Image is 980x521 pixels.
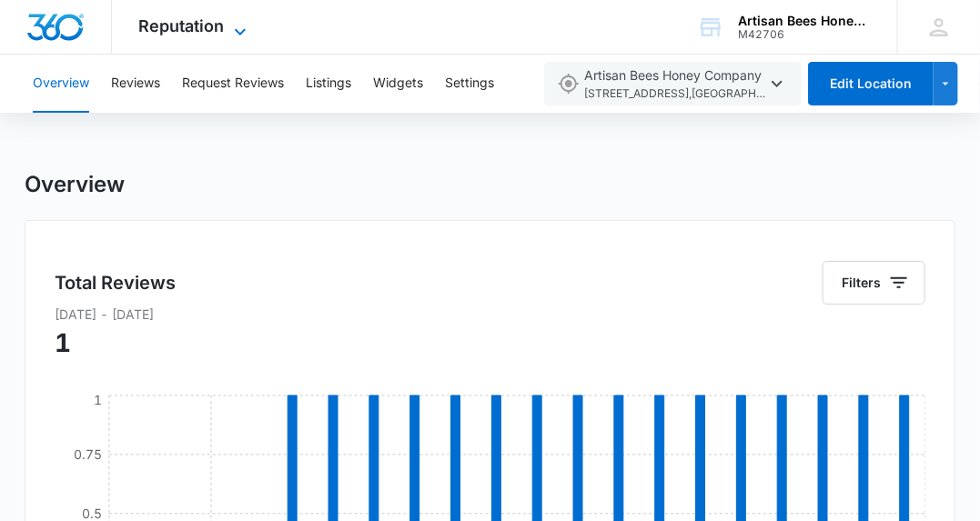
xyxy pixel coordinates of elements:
[55,269,176,296] h5: Total Reviews
[139,16,225,35] span: Reputation
[33,55,89,113] button: Overview
[55,327,71,358] span: 1
[584,85,766,103] span: [STREET_ADDRESS] , [GEOGRAPHIC_DATA] , [GEOGRAPHIC_DATA]
[55,305,925,324] p: [DATE] - [DATE]
[823,261,925,305] button: Filters
[74,446,102,462] tspan: 0.75
[445,55,494,113] button: Settings
[94,393,102,408] tspan: 1
[738,14,871,28] div: account name
[738,28,871,41] div: account id
[182,55,284,113] button: Request Reviews
[584,65,766,103] span: Artisan Bees Honey Company
[306,55,351,113] button: Listings
[82,506,102,521] tspan: 0.5
[111,55,160,113] button: Reviews
[373,55,423,113] button: Widgets
[544,62,802,105] button: Artisan Bees Honey Company[STREET_ADDRESS],[GEOGRAPHIC_DATA],[GEOGRAPHIC_DATA]
[25,171,125,198] h1: Overview
[808,62,934,105] button: Edit Location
